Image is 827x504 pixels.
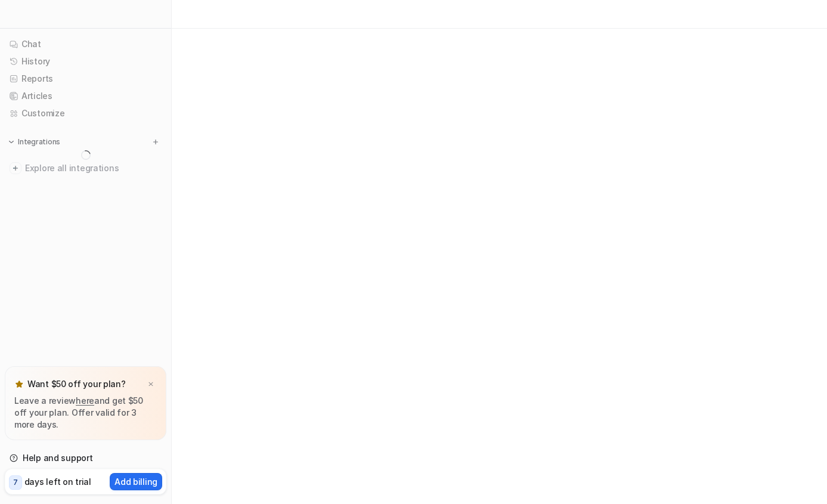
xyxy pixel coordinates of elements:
[5,53,166,70] a: History
[14,395,157,431] p: Leave a review and get $50 off your plan. Offer valid for 3 more days.
[5,450,166,466] a: Help and support
[14,379,24,389] img: star
[5,70,166,87] a: Reports
[110,473,162,490] button: Add billing
[5,105,166,122] a: Customize
[76,395,94,406] a: here
[151,138,160,146] img: menu_add.svg
[25,159,162,178] span: Explore all integrations
[5,36,166,52] a: Chat
[13,477,18,488] p: 7
[5,136,64,148] button: Integrations
[147,381,154,388] img: x
[18,137,60,147] p: Integrations
[5,160,166,177] a: Explore all integrations
[114,475,157,488] p: Add billing
[27,378,126,390] p: Want $50 off your plan?
[24,475,91,488] p: days left on trial
[5,88,166,104] a: Articles
[10,162,21,174] img: explore all integrations
[7,138,16,146] img: expand menu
